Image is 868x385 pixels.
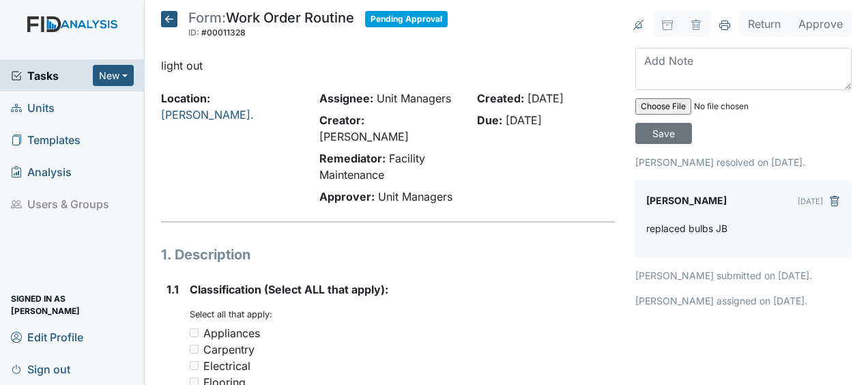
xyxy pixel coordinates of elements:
span: Pending Approval [365,11,448,27]
strong: Assignee: [319,91,373,105]
strong: Location: [161,91,210,105]
span: ID: [188,27,199,38]
span: Classification (Select ALL that apply): [190,283,388,296]
span: #00011328 [201,27,246,38]
div: Electrical [203,358,250,374]
h1: 1. Description [161,244,615,265]
strong: Approver: [319,190,375,203]
a: Tasks [11,68,93,84]
label: 1.1 [167,281,179,298]
p: [PERSON_NAME] assigned on [DATE]. [635,294,852,308]
span: Sign out [11,358,70,380]
p: replaced bulbs JB [646,221,727,236]
input: Electrical [190,361,199,370]
strong: Remediator: [319,152,386,165]
span: [PERSON_NAME] [319,130,409,143]
span: Unit Managers [378,190,452,203]
div: Work Order Routine [188,11,354,41]
button: New [93,65,134,86]
button: Approve [790,11,852,37]
span: Unit Managers [377,91,451,105]
span: Signed in as [PERSON_NAME] [11,294,134,315]
strong: Due: [477,113,502,127]
input: Appliances [190,328,199,337]
span: Edit Profile [11,326,83,347]
span: [DATE] [506,113,542,127]
small: [DATE] [798,197,823,206]
span: Units [11,97,55,118]
div: Carpentry [203,341,255,358]
span: Templates [11,129,81,150]
input: Save [635,123,692,144]
strong: Creator: [319,113,364,127]
button: Return [739,11,790,37]
p: [PERSON_NAME] resolved on [DATE]. [635,155,852,169]
p: [PERSON_NAME] submitted on [DATE]. [635,268,852,283]
span: Analysis [11,161,72,182]
input: Carpentry [190,345,199,354]
small: Select all that apply: [190,309,272,319]
label: [PERSON_NAME] [646,191,727,210]
p: light out [161,57,615,74]
div: Appliances [203,325,260,341]
a: [PERSON_NAME]. [161,108,254,122]
span: Form: [188,10,226,26]
span: [DATE] [527,91,564,105]
strong: Created: [477,91,524,105]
